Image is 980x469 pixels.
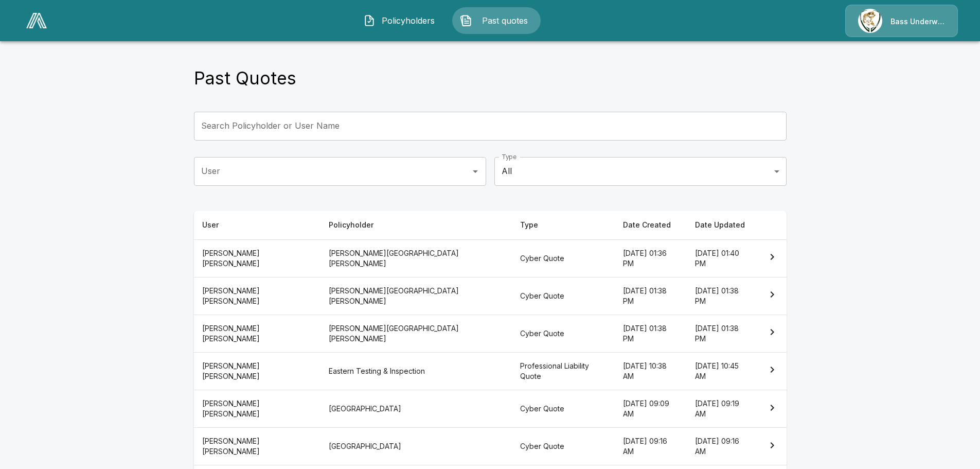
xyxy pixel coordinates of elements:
th: [DATE] 01:36 PM [615,239,687,277]
th: [PERSON_NAME][GEOGRAPHIC_DATA][PERSON_NAME] [320,239,512,277]
img: AA Logo [26,13,47,28]
button: Policyholders IconPolicyholders [355,7,444,34]
th: [DATE] 10:45 AM [687,352,757,390]
h4: Past Quotes [194,67,296,89]
th: Cyber Quote [512,390,615,428]
th: [DATE] 09:16 AM [615,428,687,465]
th: [DATE] 01:38 PM [687,277,757,315]
th: Date Updated [687,211,757,240]
th: [GEOGRAPHIC_DATA] [320,390,512,428]
th: [PERSON_NAME] [PERSON_NAME] [194,315,321,352]
button: Open [468,164,483,179]
th: Professional Liability Quote [512,352,615,390]
div: All [494,157,787,186]
th: Date Created [615,211,687,240]
th: Cyber Quote [512,315,615,352]
th: [DATE] 09:19 AM [687,390,757,428]
th: [PERSON_NAME] [PERSON_NAME] [194,428,321,465]
span: Policyholders [380,14,436,27]
th: Cyber Quote [512,428,615,465]
th: Cyber Quote [512,239,615,277]
th: [PERSON_NAME] [PERSON_NAME] [194,277,321,315]
th: [DATE] 01:40 PM [687,239,757,277]
th: Type [512,211,615,240]
img: Past quotes Icon [460,14,472,27]
th: [DATE] 09:09 AM [615,390,687,428]
th: [PERSON_NAME] [PERSON_NAME] [194,239,321,277]
th: Eastern Testing & Inspection [320,352,512,390]
span: Past quotes [476,14,533,27]
th: [PERSON_NAME] [PERSON_NAME] [194,390,321,428]
img: Policyholders Icon [363,14,376,27]
th: [DATE] 09:16 AM [687,428,757,465]
th: [PERSON_NAME] [PERSON_NAME] [194,352,321,390]
th: [DATE] 10:38 AM [615,352,687,390]
th: User [194,211,321,240]
button: Past quotes IconPast quotes [452,7,541,34]
th: [GEOGRAPHIC_DATA] [320,428,512,465]
th: Cyber Quote [512,277,615,315]
th: [DATE] 01:38 PM [615,277,687,315]
th: [DATE] 01:38 PM [615,315,687,352]
th: Policyholder [320,211,512,240]
label: Type [502,152,516,161]
th: [PERSON_NAME][GEOGRAPHIC_DATA][PERSON_NAME] [320,315,512,352]
th: [DATE] 01:38 PM [687,315,757,352]
th: [PERSON_NAME][GEOGRAPHIC_DATA][PERSON_NAME] [320,277,512,315]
